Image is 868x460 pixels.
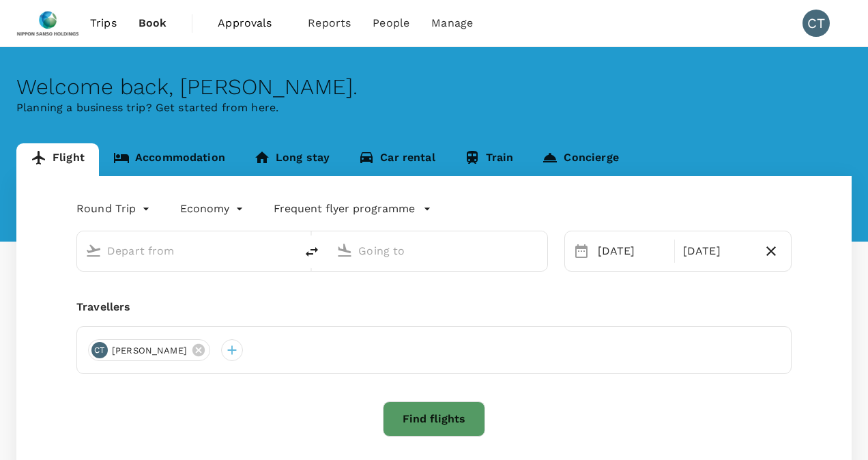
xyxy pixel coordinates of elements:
[286,249,289,252] button: Open
[16,143,99,176] a: Flight
[802,10,830,37] div: CT
[90,15,117,31] span: Trips
[592,238,671,265] div: [DATE]
[308,15,351,31] span: Reports
[358,240,518,261] input: Going to
[16,100,852,116] p: Planning a business trip? Get started from here.
[295,235,328,268] button: delete
[218,15,286,31] span: Approvals
[107,240,267,261] input: Depart from
[527,143,633,176] a: Concierge
[344,143,450,176] a: Car rental
[91,342,108,358] div: CT
[431,15,473,31] span: Manage
[16,8,79,38] img: Nippon Sanso Holdings Singapore Pte Ltd
[88,339,210,361] div: CT[PERSON_NAME]
[383,401,485,437] button: Find flights
[538,249,540,252] button: Open
[76,299,792,315] div: Travellers
[274,201,431,217] button: Frequent flyer programme
[99,143,240,176] a: Accommodation
[678,238,757,265] div: [DATE]
[274,201,415,217] p: Frequent flyer programme
[16,74,852,100] div: Welcome back , [PERSON_NAME] .
[240,143,344,176] a: Long stay
[373,15,409,31] span: People
[180,198,246,220] div: Economy
[450,143,528,176] a: Train
[104,344,195,358] span: [PERSON_NAME]
[139,15,167,31] span: Book
[76,198,153,220] div: Round Trip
